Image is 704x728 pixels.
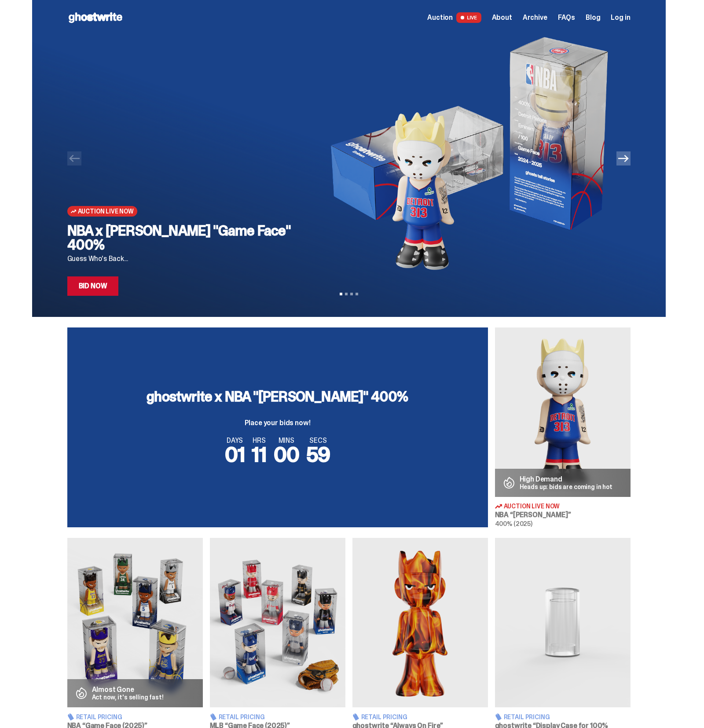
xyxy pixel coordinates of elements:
[495,327,631,497] img: Eminem
[306,437,330,444] span: SECS
[495,520,532,528] span: 400% (2025)
[520,476,613,483] p: High Demand
[361,714,407,720] span: Retail Pricing
[67,151,81,165] button: Previous
[147,419,408,427] p: Place your bids now!
[274,437,299,444] span: MINS
[219,714,265,720] span: Retail Pricing
[492,14,512,21] a: About
[316,35,616,273] img: NBA x Eminem "Game Face" 400%
[340,293,342,295] button: View slide 1
[78,208,134,215] span: Auction Live Now
[225,437,245,444] span: DAYS
[520,484,613,490] p: Heads up: bids are coming in hot
[611,14,630,21] a: Log in
[147,390,408,404] h3: ghostwrite x NBA "[PERSON_NAME]" 400%
[67,255,302,262] p: Guess Who's Back...
[345,293,348,295] button: View slide 2
[252,437,267,444] span: HRS
[504,714,550,720] span: Retail Pricing
[210,538,345,707] img: Game Face (2025)
[92,694,164,700] p: Act now, it's selling fast!
[306,441,330,468] span: 59
[350,293,353,295] button: View slide 3
[495,538,631,707] img: Display Case for 100% ghosts
[274,441,299,468] span: 00
[427,14,453,21] span: Auction
[495,327,631,527] a: Eminem High Demand Heads up: bids are coming in hot Auction Live Now
[456,12,481,23] span: LIVE
[67,224,302,252] h2: NBA x [PERSON_NAME] "Game Face" 400%
[523,14,547,21] a: Archive
[495,511,631,518] h3: NBA “[PERSON_NAME]”
[558,14,575,21] a: FAQs
[427,12,481,23] a: Auction LIVE
[67,276,119,296] a: Bid Now
[586,14,600,21] a: Blog
[356,293,358,295] button: View slide 4
[76,714,122,720] span: Retail Pricing
[616,151,631,165] button: Next
[252,441,267,468] span: 11
[352,538,488,707] img: Always On Fire
[92,686,164,693] p: Almost Gone
[67,538,203,707] img: Game Face (2025)
[504,503,560,509] span: Auction Live Now
[225,441,245,468] span: 01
